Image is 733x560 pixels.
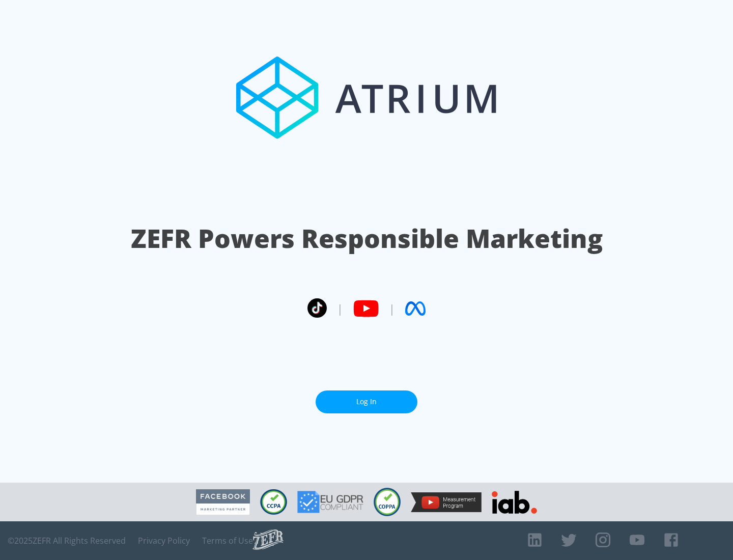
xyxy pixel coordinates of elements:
img: IAB [492,491,537,514]
img: CCPA Compliant [260,489,287,515]
h1: ZEFR Powers Responsible Marketing [131,221,603,256]
span: | [337,301,343,316]
img: GDPR Compliant [297,491,363,513]
a: Log In [316,390,417,413]
a: Privacy Policy [138,536,190,546]
a: Terms of Use [202,536,253,546]
span: | [389,301,395,316]
img: Facebook Marketing Partner [196,489,250,515]
span: © 2025 ZEFR All Rights Reserved [8,536,126,546]
img: COPPA Compliant [374,488,401,516]
img: YouTube Measurement Program [411,492,482,512]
